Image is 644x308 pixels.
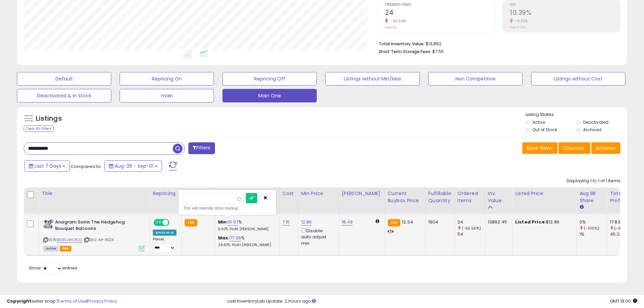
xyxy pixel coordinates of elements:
[58,298,87,304] a: Terms of Use
[379,39,615,47] li: $13,892
[510,25,525,29] small: Prev: 11.72%
[301,219,312,226] a: 12.86
[168,220,179,226] span: OFF
[154,220,163,226] span: ON
[42,190,147,197] div: Title
[17,72,111,86] button: Default
[579,204,583,210] small: Avg BB Share.
[402,219,413,225] span: 12.34
[185,219,197,227] small: FBA
[24,160,70,172] button: Last 7 Days
[428,190,452,204] div: Fulfillable Quantity
[36,114,62,123] h5: Listings
[462,226,481,231] small: (-55.56%)
[342,190,382,197] div: [PERSON_NAME]
[526,112,627,118] p: Listing States:
[153,190,179,197] div: Repricing
[71,163,102,170] span: Compared to:
[579,219,607,225] div: 0%
[532,119,545,125] label: Active
[301,190,336,197] div: Min Price
[583,127,601,133] label: Archived
[457,231,485,237] div: 54
[432,48,444,55] span: $7.55
[301,227,334,246] div: Disable auto adjust min
[385,3,495,7] span: Ordered Items
[457,219,485,225] div: 24
[610,298,637,304] span: 2025-09-10 19:00 GMT
[579,190,604,204] div: Avg BB Share
[388,190,423,204] div: Current Buybox Price
[115,163,153,169] span: Aug-26 - Sep-01
[230,235,241,241] a: 77.06
[34,163,61,169] span: Last 7 Days
[215,187,279,214] th: The percentage added to the cost of goods (COGS) that forms the calculator for Min & Max prices.
[388,19,406,24] small: -55.56%
[428,219,449,225] div: 1904
[17,89,111,102] button: Deactivated & In Stock
[522,142,557,154] button: Save View
[515,219,571,225] div: $12.86
[29,265,77,271] span: Show: entries
[222,89,317,102] button: Main One
[531,72,625,86] button: Listings without Cost
[60,246,71,252] span: FBA
[153,237,176,252] div: Preset:
[591,142,620,154] button: Actions
[43,219,53,233] img: 51Haz2bJFRL._SL40_.jpg
[88,298,117,304] a: Privacy Policy
[457,190,482,204] div: Ordered Items
[183,205,271,212] div: This will override store markup
[488,190,509,204] div: Inv. value
[24,125,54,132] div: Clear All Filters
[610,219,637,225] div: 17.83
[428,72,523,86] button: Non Competitive
[228,219,238,226] a: 10.07
[610,231,637,237] div: 45.24
[57,237,82,243] a: B0B5JWG4QC
[385,9,495,18] h2: 24
[218,219,274,232] div: %
[563,145,584,151] span: Columns
[558,142,590,154] button: Columns
[510,9,620,18] h2: 10.39%
[84,237,114,242] span: | SKU: A4-4524
[218,227,274,232] p: 5.60% Profit [PERSON_NAME]
[510,3,620,7] span: ROI
[153,230,176,236] div: Amazon AI
[43,219,145,251] div: ASIN:
[388,219,400,227] small: FBA
[488,219,507,225] div: 13892.45
[584,226,599,231] small: (-100%)
[515,219,546,225] b: Listed Price:
[282,190,295,197] div: Cost
[614,226,634,231] small: (-60.59%)
[55,219,137,233] b: Anagram Sonic The Hedgehog Bouquet Balloons
[120,89,214,102] button: main
[218,190,277,197] div: Markup on Cost
[43,246,59,252] span: All listings currently available for purchase on Amazon
[228,298,637,305] div: Last InventoryLab Update: 2 hours ago.
[579,231,607,237] div: 1%
[104,160,162,172] button: Aug-26 - Sep-01
[379,49,431,54] b: Short Term Storage Fees:
[513,19,528,24] small: -11.35%
[583,119,609,125] label: Deactivated
[218,243,274,247] p: 29.80% Profit [PERSON_NAME]
[532,127,557,133] label: Out of Stock
[218,235,230,241] b: Max:
[188,142,215,154] button: Filters
[610,190,635,204] div: Total Profit
[342,219,353,226] a: 18.49
[515,190,574,197] div: Listed Price
[325,72,420,86] button: Listings without Min/Max
[567,178,620,184] div: Displaying 1 to 1 of 1 items
[7,298,117,305] div: seller snap | |
[282,219,290,226] a: 7.15
[379,41,425,47] b: Total Inventory Value:
[218,235,274,247] div: %
[7,298,31,304] strong: Copyright
[218,219,228,225] b: Min:
[222,72,317,86] button: Repricing Off
[120,72,214,86] button: Repricing On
